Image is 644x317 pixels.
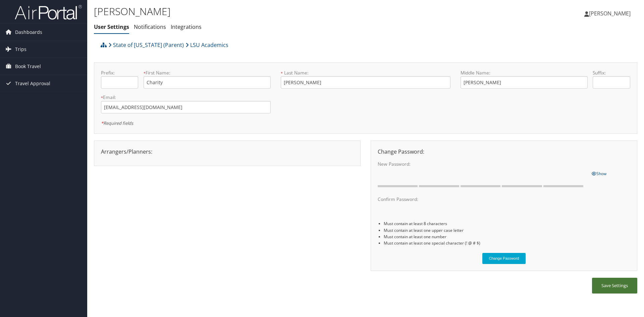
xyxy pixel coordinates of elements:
img: airportal-logo.png [15,4,82,20]
a: LSU Academics [185,38,228,52]
a: [PERSON_NAME] [584,3,637,23]
li: Must contain at least one number [384,233,630,240]
span: Book Travel [15,58,41,75]
label: Last Name: [281,69,450,76]
button: Save Settings [592,278,637,294]
li: Must contain at least 8 characters [384,220,630,227]
button: Change Password [482,253,526,264]
li: Must contain at least one upper case letter [384,227,630,233]
span: Travel Approval [15,75,50,92]
a: Show [592,169,606,177]
h1: [PERSON_NAME] [94,4,456,18]
label: Email: [101,94,271,101]
div: Arrangers/Planners: [96,148,359,156]
li: Must contain at least one special character (! @ # $) [384,240,630,246]
label: Confirm Password: [378,196,586,203]
a: User Settings [94,23,129,31]
div: Change Password: [373,148,635,156]
label: Middle Name: [461,69,588,76]
span: Show [592,171,606,176]
label: Prefix: [101,69,138,76]
span: Trips [15,41,26,58]
span: [PERSON_NAME] [589,10,631,17]
a: Integrations [171,23,202,31]
a: Notifications [134,23,166,31]
label: Suffix: [593,69,630,76]
em: Required fields [101,120,133,126]
label: New Password: [378,161,586,167]
label: First Name: [144,69,271,76]
span: Dashboards [15,24,42,41]
a: State of [US_STATE] (Parent) [108,38,184,52]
